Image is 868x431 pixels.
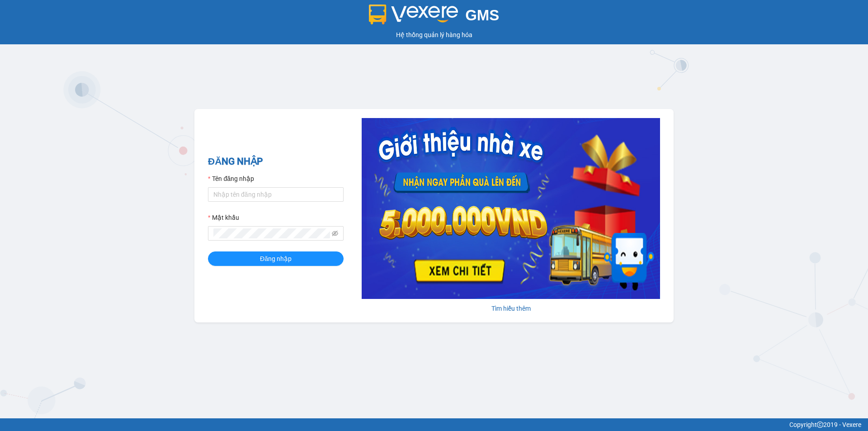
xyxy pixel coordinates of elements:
span: GMS [465,7,499,24]
div: Hệ thống quản lý hàng hóa [2,30,866,40]
input: Tên đăng nhập [208,187,344,202]
a: GMS [369,14,500,21]
div: Tìm hiểu thêm [362,303,660,313]
img: logo 2 [369,5,458,24]
span: copyright [817,422,823,428]
span: Đăng nhập [260,254,292,264]
img: banner-0 [362,118,660,299]
h2: ĐĂNG NHẬP [208,154,344,169]
label: Tên đăng nhập [208,174,254,184]
button: Đăng nhập [208,251,344,266]
div: Copyright 2019 - Vexere [7,420,861,430]
span: eye-invisible [332,230,338,237]
input: Mật khẩu [213,228,330,238]
label: Mật khẩu [208,213,239,223]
